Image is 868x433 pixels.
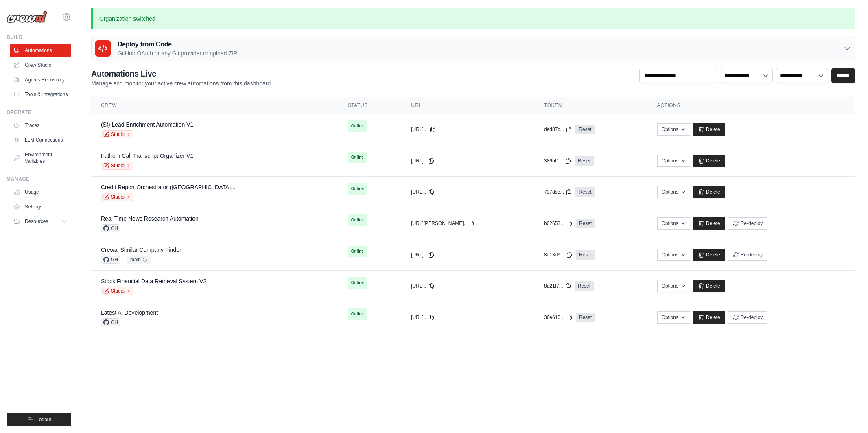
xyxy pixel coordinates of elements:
button: ded87c... [544,126,572,133]
a: Delete [693,280,725,292]
a: (Sf) Lead Enrichment Automation V1 [101,121,193,128]
div: Operate [7,109,71,116]
a: Reset [576,219,595,228]
a: Crewai Similar Company Finder [101,247,181,253]
span: Online [348,246,367,257]
button: Options [657,311,690,324]
a: Delete [693,249,725,261]
a: Studio [101,130,133,138]
span: GH [101,318,120,326]
a: Environment Variables [10,148,71,168]
span: GH [101,224,120,232]
span: GH [101,256,120,264]
a: Real Time News Research Automation [101,215,199,222]
a: Agents Repository [10,73,71,86]
a: Studio [101,287,133,295]
a: Delete [693,186,725,198]
a: Credit Report Orchestrator ([GEOGRAPHIC_DATA]... [101,184,236,190]
a: Crew Studio [10,59,71,72]
span: Online [348,120,367,132]
a: Reset [575,125,595,134]
span: Online [348,152,367,163]
button: 386bf1... [544,157,571,164]
span: Resources [25,218,48,225]
a: Traces [10,119,71,132]
a: Stock Financial Data Retrieval System V2 [101,278,206,284]
button: Re-deploy [728,217,767,230]
p: Organization switched [91,8,855,29]
button: Options [657,155,690,167]
a: Reset [576,250,595,260]
span: Online [348,214,367,226]
a: Delete [693,217,725,230]
button: 737dce... [544,189,572,195]
button: [URL][PERSON_NAME].. [411,220,474,227]
h2: Automations Live [91,68,272,79]
a: LLM Connections [10,133,71,147]
a: Studio [101,193,133,201]
a: Tools & Integrations [10,88,71,101]
button: Logout [7,413,71,426]
button: Re-deploy [728,311,767,324]
a: Reset [575,187,595,197]
th: Status [338,97,402,114]
th: Crew [91,97,338,114]
a: Delete [693,311,725,324]
a: Latest Ai Development [101,309,158,316]
th: Actions [647,97,855,114]
button: Options [657,186,690,198]
a: Fathom Call Transcript Organizer V1 [101,153,193,159]
a: Settings [10,200,71,213]
a: Usage [10,186,71,199]
a: Delete [693,123,725,136]
button: Options [657,123,690,136]
a: Automations [10,44,71,57]
span: Logout [36,416,51,423]
button: Resources [10,215,71,228]
a: Reset [575,156,594,166]
button: Options [657,217,690,230]
button: 8e13d9... [544,251,573,258]
button: Options [657,280,690,292]
th: Token [534,97,647,114]
button: Re-deploy [728,249,767,261]
th: URL [401,97,534,114]
h3: Deploy from Code [118,39,237,49]
span: Online [348,277,367,289]
span: main [127,256,151,264]
a: Studio [101,162,133,170]
a: Delete [693,155,725,167]
button: 8a21f7... [544,283,571,289]
button: Options [657,249,690,261]
div: Build [7,34,71,41]
p: Manage and monitor your active crew automations from this dashboard. [91,79,272,87]
img: Logo [7,11,47,23]
button: b02653... [544,220,573,227]
span: Online [348,308,367,320]
a: Reset [575,281,594,291]
span: Online [348,183,367,195]
a: Reset [576,313,595,322]
p: GitHub OAuth or any Git provider or upload ZIP [118,49,237,57]
button: 36e610... [544,314,573,321]
div: Manage [7,176,71,182]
